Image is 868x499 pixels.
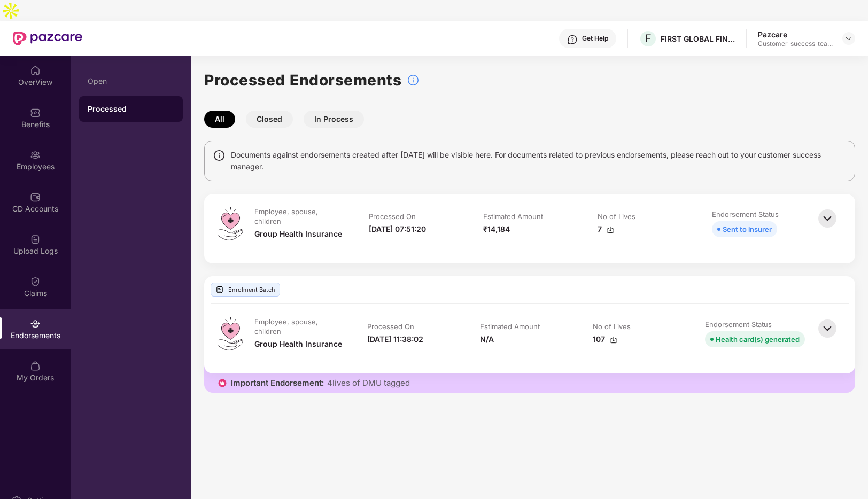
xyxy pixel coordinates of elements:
[30,107,41,118] img: svg+xml;base64,PHN2ZyBpZD0iQmVuZWZpdHMiIHhtbG5zPSJodHRwOi8vd3d3LnczLm9yZy8yMDAwL3N2ZyIgd2lkdGg9Ij...
[758,40,833,48] div: Customer_success_team_lead
[758,29,833,40] div: Pazcare
[30,318,41,329] img: svg+xml;base64,PHN2ZyBpZD0iRW5kb3JzZW1lbnRzIiB4bWxucz0iaHR0cDovL3d3dy53My5vcmcvMjAwMC9zdmciIHdpZH...
[606,225,615,234] img: svg+xml;base64,PHN2ZyBpZD0iRG93bmxvYWQtMzJ4MzIiIHhtbG5zPSJodHRwOi8vd3d3LnczLm9yZy8yMDAwL3N2ZyIgd2...
[231,149,847,173] span: Documents against endorsements created after [DATE] will be visible here. For documents related t...
[480,333,494,345] div: N/A
[483,223,510,235] div: ₹14,184
[816,317,839,340] img: svg+xml;base64,PHN2ZyBpZD0iQmFjay0zMngzMiIgeG1sbnM9Imh0dHA6Ly93d3cudzMub3JnLzIwMDAvc3ZnIiB3aWR0aD...
[598,223,615,235] div: 7
[844,34,853,43] img: svg+xml;base64,PHN2ZyBpZD0iRHJvcGRvd24tMzJ4MzIiIHhtbG5zPSJodHRwOi8vd3d3LnczLm9yZy8yMDAwL3N2ZyIgd2...
[217,207,243,240] img: svg+xml;base64,PHN2ZyB4bWxucz0iaHR0cDovL3d3dy53My5vcmcvMjAwMC9zdmciIHdpZHRoPSI0OS4zMiIgaGVpZ2h0PS...
[367,333,423,345] div: [DATE] 11:38:02
[204,111,235,128] button: All
[13,32,82,45] img: New Pazcare Logo
[483,212,543,221] div: Estimated Amount
[593,333,618,345] div: 107
[567,34,578,45] img: svg+xml;base64,PHN2ZyBpZD0iSGVscC0zMngzMiIgeG1sbnM9Imh0dHA6Ly93d3cudzMub3JnLzIwMDAvc3ZnIiB3aWR0aD...
[304,111,364,128] button: In Process
[88,77,174,85] div: Open
[705,319,772,329] div: Endorsement Status
[327,378,410,388] span: 4 lives of DMU tagged
[369,223,426,235] div: [DATE] 07:51:20
[215,285,224,294] img: svg+xml;base64,PHN2ZyBpZD0iVXBsb2FkX0xvZ3MiIGRhdGEtbmFtZT0iVXBsb2FkIExvZ3MiIHhtbG5zPSJodHRwOi8vd3...
[30,150,41,160] img: svg+xml;base64,PHN2ZyBpZD0iRW1wbG95ZWVzIiB4bWxucz0iaHR0cDovL3d3dy53My5vcmcvMjAwMC9zdmciIHdpZHRoPS...
[598,212,635,221] div: No of Lives
[254,338,342,350] div: Group Health Insurance
[88,104,174,114] div: Processed
[217,317,243,350] img: svg+xml;base64,PHN2ZyB4bWxucz0iaHR0cDovL3d3dy53My5vcmcvMjAwMC9zdmciIHdpZHRoPSI0OS4zMiIgaGVpZ2h0PS...
[30,234,41,245] img: svg+xml;base64,PHN2ZyBpZD0iVXBsb2FkX0xvZ3MiIGRhdGEtbmFtZT0iVXBsb2FkIExvZ3MiIHhtbG5zPSJodHRwOi8vd3...
[254,207,345,226] div: Employee, spouse, children
[204,68,401,92] h1: Processed Endorsements
[254,317,344,336] div: Employee, spouse, children
[211,283,280,297] div: Enrolment Batch
[367,322,414,331] div: Processed On
[407,74,420,87] img: svg+xml;base64,PHN2ZyBpZD0iSW5mb18tXzMyeDMyIiBkYXRhLW5hbWU9IkluZm8gLSAzMngzMiIgeG1sbnM9Imh0dHA6Ly...
[246,111,293,128] button: Closed
[369,212,416,221] div: Processed On
[231,378,324,388] span: Important Endorsement:
[213,149,226,162] img: svg+xml;base64,PHN2ZyBpZD0iSW5mbyIgeG1sbnM9Imh0dHA6Ly93d3cudzMub3JnLzIwMDAvc3ZnIiB3aWR0aD0iMTQiIG...
[480,322,540,331] div: Estimated Amount
[593,322,631,331] div: No of Lives
[723,223,772,235] div: Sent to insurer
[661,34,735,44] div: FIRST GLOBAL FINANCE PVT. LTD.
[582,34,608,43] div: Get Help
[217,378,228,388] img: icon
[254,228,342,240] div: Group Health Insurance
[30,192,41,202] img: svg+xml;base64,PHN2ZyBpZD0iQ0RfQWNjb3VudHMiIGRhdGEtbmFtZT0iQ0QgQWNjb3VudHMiIHhtbG5zPSJodHRwOi8vd3...
[645,32,652,45] span: F
[609,336,618,344] img: svg+xml;base64,PHN2ZyBpZD0iRG93bmxvYWQtMzJ4MzIiIHhtbG5zPSJodHRwOi8vd3d3LnczLm9yZy8yMDAwL3N2ZyIgd2...
[30,361,41,371] img: svg+xml;base64,PHN2ZyBpZD0iTXlfT3JkZXJzIiBkYXRhLW5hbWU9Ik15IE9yZGVycyIgeG1sbnM9Imh0dHA6Ly93d3cudz...
[712,209,779,219] div: Endorsement Status
[30,276,41,287] img: svg+xml;base64,PHN2ZyBpZD0iQ2xhaW0iIHhtbG5zPSJodHRwOi8vd3d3LnczLm9yZy8yMDAwL3N2ZyIgd2lkdGg9IjIwIi...
[30,65,41,76] img: svg+xml;base64,PHN2ZyBpZD0iSG9tZSIgeG1sbnM9Imh0dHA6Ly93d3cudzMub3JnLzIwMDAvc3ZnIiB3aWR0aD0iMjAiIG...
[816,207,839,230] img: svg+xml;base64,PHN2ZyBpZD0iQmFjay0zMngzMiIgeG1sbnM9Imh0dHA6Ly93d3cudzMub3JnLzIwMDAvc3ZnIiB3aWR0aD...
[716,333,800,345] div: Health card(s) generated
